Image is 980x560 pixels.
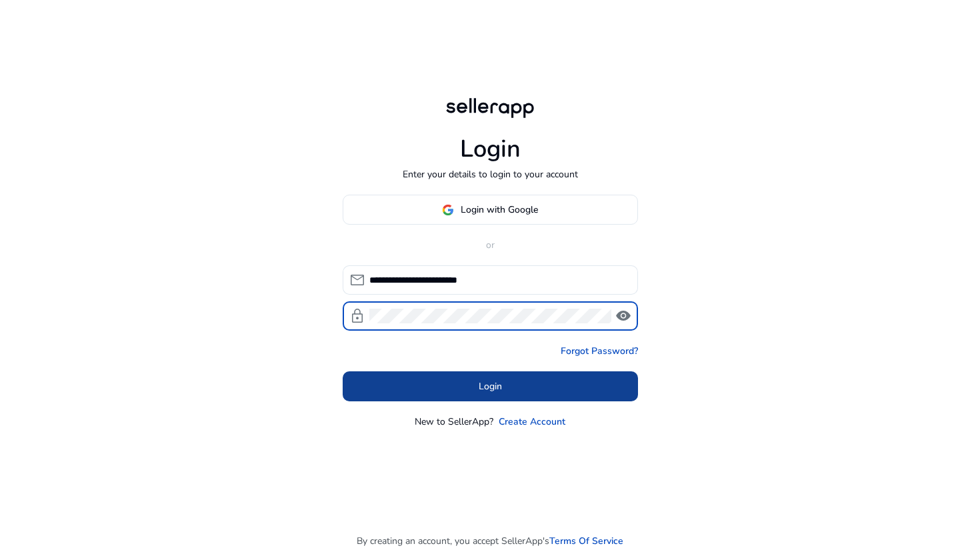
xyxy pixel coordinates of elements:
p: or [343,238,638,252]
a: Create Account [499,415,565,429]
button: Login [343,371,638,401]
span: Login [479,379,502,393]
span: lock [349,308,365,324]
button: Login with Google [343,195,638,225]
p: Enter your details to login to your account [403,167,578,181]
span: mail [349,272,365,288]
a: Terms Of Service [549,534,623,548]
span: Login with Google [461,203,538,217]
a: Forgot Password? [561,344,638,358]
img: google-logo.svg [442,204,454,216]
p: New to SellerApp? [415,415,493,429]
span: visibility [615,308,631,324]
h1: Login [460,135,521,163]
